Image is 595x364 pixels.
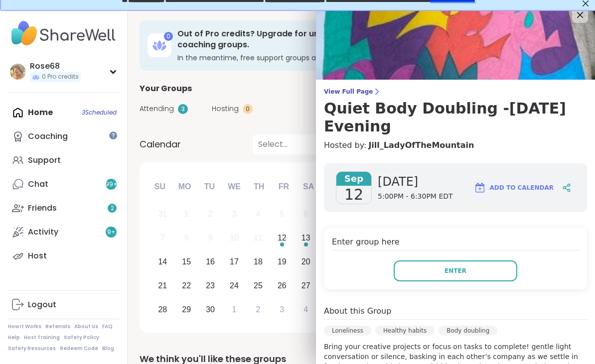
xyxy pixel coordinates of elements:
[248,204,269,225] div: Not available Thursday, September 4th, 2025
[184,231,189,244] div: 8
[109,131,117,139] iframe: Spotlight
[158,303,167,316] div: 28
[28,227,58,238] div: Activity
[332,236,579,250] h4: Enter group here
[445,266,466,275] span: Enter
[206,255,215,268] div: 16
[158,279,167,292] div: 21
[232,207,237,221] div: 3
[8,220,119,244] a: Activity9+
[198,175,220,197] div: Tu
[8,345,56,352] a: Safety Resources
[375,326,435,336] div: Healthy habits
[254,255,263,268] div: 18
[256,207,260,221] div: 4
[24,334,60,341] a: Host Training
[206,279,215,292] div: 23
[45,323,70,330] a: Referrals
[152,204,173,225] div: Not available Sunday, August 31st, 2025
[271,275,293,296] div: Choose Friday, September 26th, 2025
[111,204,114,213] span: 2
[254,279,263,292] div: 25
[324,139,587,151] h4: Hosted by:
[164,32,173,41] div: 0
[8,148,119,172] a: Support
[176,227,197,248] div: Not available Monday, September 8th, 2025
[28,155,61,166] div: Support
[224,251,245,272] div: Choose Wednesday, September 17th, 2025
[8,172,119,196] a: Chat99+
[60,345,98,352] a: Redeem Code
[243,104,253,114] div: 0
[324,326,371,336] div: Loneliness
[28,299,56,310] div: Logout
[42,73,79,81] span: 0 Pro credits
[474,182,486,194] img: ShareWell Logomark
[208,231,213,244] div: 9
[160,231,165,244] div: 7
[324,88,587,96] span: View Full Page
[254,231,263,244] div: 11
[278,255,287,268] div: 19
[200,275,221,296] div: Choose Tuesday, September 23rd, 2025
[439,326,497,336] div: Body doubling
[102,323,113,330] a: FAQ
[200,204,221,225] div: Not available Tuesday, September 2nd, 2025
[230,279,239,292] div: 24
[152,299,173,320] div: Choose Sunday, September 28th, 2025
[301,255,310,268] div: 20
[8,244,119,268] a: Host
[378,192,453,202] span: 5:00PM - 6:30PM EDT
[200,299,221,320] div: Choose Tuesday, September 30th, 2025
[271,204,293,225] div: Not available Friday, September 5th, 2025
[490,183,554,192] span: Add to Calendar
[271,299,293,320] div: Choose Friday, October 3rd, 2025
[248,175,270,197] div: Th
[28,179,48,190] div: Chat
[105,180,118,189] span: 99 +
[271,251,293,272] div: Choose Friday, September 19th, 2025
[297,175,319,197] div: Sa
[200,251,221,272] div: Choose Tuesday, September 16th, 2025
[224,275,245,296] div: Choose Wednesday, September 24th, 2025
[200,227,221,248] div: Not available Tuesday, September 9th, 2025
[280,207,284,221] div: 5
[177,53,502,63] h3: In the meantime, free support groups are always available.
[295,275,316,296] div: Choose Saturday, September 27th, 2025
[140,104,174,114] span: Attending
[152,227,173,248] div: Not available Sunday, September 7th, 2025
[301,231,310,244] div: 13
[10,64,26,80] img: Rose68
[149,175,171,197] div: Su
[176,204,197,225] div: Not available Monday, September 1st, 2025
[280,303,284,316] div: 3
[176,299,197,320] div: Choose Monday, September 29th, 2025
[224,299,245,320] div: Choose Wednesday, October 1st, 2025
[278,279,287,292] div: 26
[230,231,239,244] div: 10
[102,345,114,352] a: Blog
[295,227,316,248] div: Choose Saturday, September 13th, 2025
[178,104,188,114] div: 3
[271,227,293,248] div: Choose Friday, September 12th, 2025
[176,251,197,272] div: Choose Monday, September 15th, 2025
[394,260,517,281] button: Enter
[28,203,57,214] div: Friends
[28,250,47,261] div: Host
[206,303,215,316] div: 30
[140,137,181,151] span: Calendar
[182,279,191,292] div: 22
[140,83,192,95] span: Your Groups
[177,28,502,51] h3: Out of Pro credits? Upgrade for unlimited access to expert-led coaching groups.
[107,228,116,237] span: 9 +
[184,207,189,221] div: 1
[8,293,119,317] a: Logout
[256,303,260,316] div: 2
[295,251,316,272] div: Choose Saturday, September 20th, 2025
[158,255,167,268] div: 14
[8,334,20,341] a: Help
[152,275,173,296] div: Choose Sunday, September 21st, 2025
[301,279,310,292] div: 27
[224,204,245,225] div: Not available Wednesday, September 3rd, 2025
[303,303,308,316] div: 4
